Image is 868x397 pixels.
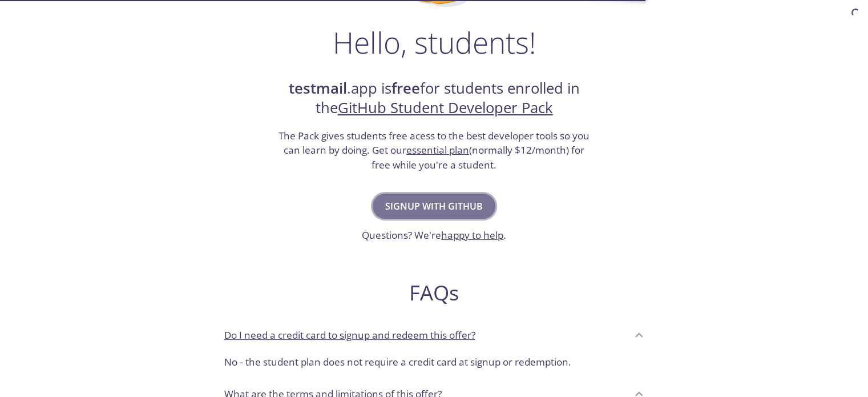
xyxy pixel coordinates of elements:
h2: .app is for students enrolled in the [277,79,591,118]
h1: Hello, students! [333,25,536,59]
div: Do I need a credit card to signup and redeem this offer? [215,319,653,350]
h3: Questions? We're . [362,228,506,243]
h2: FAQs [215,280,653,306]
button: Signup with GitHub [373,194,495,219]
p: Do I need a credit card to signup and redeem this offer? [224,328,475,343]
p: No - the student plan does not require a credit card at signup or redemption. [224,355,644,370]
a: happy to help [441,228,503,242]
a: GitHub Student Developer Pack [338,98,553,118]
div: Do I need a credit card to signup and redeem this offer? [215,350,653,379]
a: essential plan [406,143,469,157]
h3: The Pack gives students free acess to the best developer tools so you can learn by doing. Get our... [277,129,591,173]
strong: free [391,78,420,98]
span: Signup with GitHub [385,198,483,214]
strong: testmail [289,78,347,98]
